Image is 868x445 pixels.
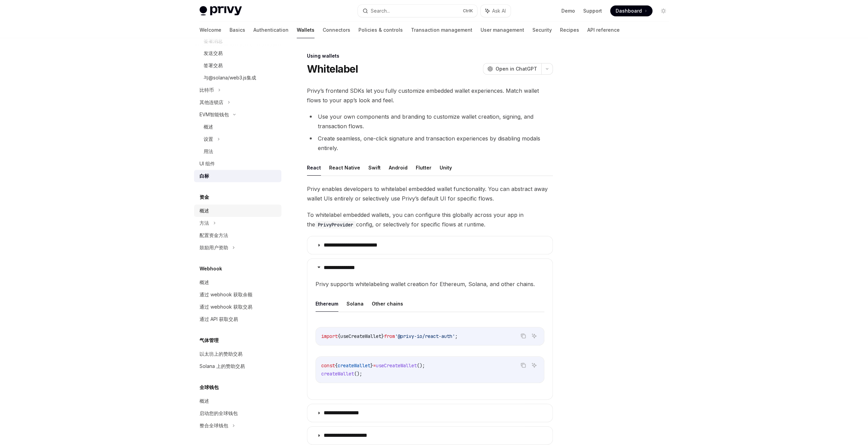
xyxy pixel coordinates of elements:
[481,22,524,38] a: User management
[200,422,228,428] font: 整合全球钱包
[200,99,223,105] font: 其他连锁店
[200,161,215,166] font: UI 组件
[200,304,252,310] font: 通过 webhook 获取交易
[194,158,281,170] a: UI 组件
[194,205,281,217] a: 概述
[519,361,528,370] button: Copy the contents from the code block
[200,173,209,179] font: 白标
[194,395,281,407] a: 概述
[416,160,431,176] button: Flutter
[496,65,537,72] span: Open in ChatGPT
[200,6,242,16] img: light logo
[307,210,553,229] span: To whitelabel embedded wallets, you can configure this globally across your app in the config, or...
[194,121,281,133] a: 概述
[492,8,506,14] span: Ask AI
[455,333,458,339] span: ;
[417,362,425,369] span: ();
[194,229,281,241] a: 配置资金方法
[297,22,314,38] a: Wallets
[194,360,281,372] a: Solana 上的赞助交易
[204,148,213,154] font: 用法
[368,160,381,176] button: Swift
[253,22,289,38] a: Authentication
[307,184,553,203] span: Privy enables developers to whitelabel embedded wallet functionality. You can abstract away walle...
[200,232,228,238] font: 配置资金方法
[347,296,364,312] button: Solana
[200,244,228,250] font: 鼓励用户资助
[372,296,403,312] button: Other chains
[532,22,552,38] a: Security
[321,371,354,377] span: createWallet
[307,63,358,75] h1: Whitelabel
[389,160,408,176] button: Android
[338,333,340,339] span: {
[338,362,370,369] span: createWallet
[583,8,602,14] a: Support
[354,371,362,377] span: ();
[323,22,350,38] a: Connectors
[200,220,209,226] font: 方法
[194,407,281,419] a: 启动您的全球钱包
[358,22,403,38] a: Policies & controls
[315,296,338,312] button: Ethereum
[329,160,360,176] button: React Native
[440,160,452,176] button: Unity
[610,5,652,16] a: Dashboard
[561,8,575,14] a: Demo
[200,112,229,117] font: EVM智能钱包
[204,124,213,130] font: 概述
[200,266,222,271] font: Webhook
[307,258,553,400] details: **** **** *****Privy supports whitelabeling wallet creation for Ethereum, Solana, and other chain...
[340,333,381,339] span: useCreateWallet
[358,5,477,17] button: Search...CtrlK
[315,221,356,228] code: PrivyProvider
[587,22,620,38] a: API reference
[204,136,213,142] font: 设置
[200,337,219,343] font: 气体管理
[194,288,281,301] a: 通过 webhook 获取余额
[194,276,281,288] a: 概述
[307,160,321,176] button: React
[307,86,553,105] span: Privy’s frontend SDKs let you fully customize embedded wallet experiences. Match wallet flows to ...
[204,75,256,80] font: 与@solana/web3.js集成
[321,333,338,339] span: import
[200,292,252,297] font: 通过 webhook 获取余额
[200,398,209,404] font: 概述
[204,50,223,56] font: 发送交易
[200,194,209,200] font: 资金
[230,22,245,38] a: Basics
[204,62,223,68] font: 签署交易
[200,384,219,390] font: 全球钱包
[335,362,338,369] span: {
[194,313,281,325] a: 通过 API 获取交易
[194,170,281,182] a: 白标
[200,22,221,38] a: Welcome
[530,361,539,370] button: Ask AI
[315,279,544,289] span: Privy supports whitelabeling wallet creation for Ethereum, Solana, and other chains.
[411,22,472,38] a: Transaction management
[194,145,281,158] a: 用法
[616,8,642,14] span: Dashboard
[200,208,209,213] font: 概述
[381,333,384,339] span: }
[658,5,669,16] button: Toggle dark mode
[321,362,335,369] span: const
[373,362,376,369] span: =
[200,279,209,285] font: 概述
[194,72,281,84] a: 与@solana/web3.js集成
[200,363,245,369] font: Solana 上的赞助交易
[370,362,373,369] span: }
[530,331,539,340] button: Ask AI
[200,410,238,416] font: 启动您的全球钱包
[307,134,553,153] li: Create seamless, one-click signature and transaction experiences by disabling modals entirely.
[376,362,417,369] span: useCreateWallet
[200,316,238,322] font: 通过 API 获取交易
[194,59,281,72] a: 签署交易
[371,7,390,15] div: Search...
[307,53,553,59] div: Using wallets
[194,47,281,59] a: 发送交易
[463,8,473,14] span: Ctrl K
[560,22,579,38] a: Recipes
[307,112,553,131] li: Use your own components and branding to customize wallet creation, signing, and transaction flows.
[194,348,281,360] a: 以太坊上的赞助交易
